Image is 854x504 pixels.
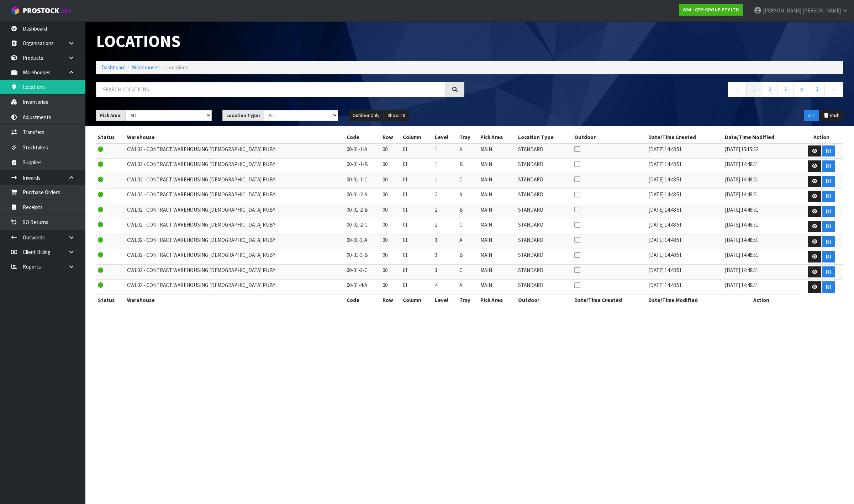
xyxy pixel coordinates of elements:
[824,82,843,97] a: →
[125,204,344,219] td: CWL02 - CONTRACT WAREHOUSING [DEMOGRAPHIC_DATA] RUBY
[516,295,573,306] th: Outdoor
[345,264,381,280] td: 00-01-3-C
[345,143,381,159] td: 00-01-1-A
[433,219,458,234] td: 2
[647,249,723,265] td: [DATE] 14:48:51
[479,295,516,306] th: Pick Area
[125,234,344,249] td: CWL02 - CONTRACT WAREHOUSING [DEMOGRAPHIC_DATA] RUBY
[345,159,381,174] td: 00-01-1-B
[125,159,344,174] td: CWL02 - CONTRACT WAREHOUSING [DEMOGRAPHIC_DATA] RUBY
[458,280,479,295] td: A
[401,264,433,280] td: 01
[777,82,794,97] a: 3
[458,204,479,219] td: B
[723,132,800,143] th: Date/Time Modified
[723,234,800,249] td: [DATE] 14:48:51
[573,295,647,306] th: Date/Time Created
[433,143,458,159] td: 1
[125,295,344,306] th: Warehouse
[345,219,381,234] td: 00-01-2-C
[793,82,809,97] a: 4
[226,112,260,118] strong: Location Type:
[479,249,516,265] td: MAIN
[479,280,516,295] td: MAIN
[723,159,800,174] td: [DATE] 14:48:51
[728,82,747,97] a: ←
[647,204,723,219] td: [DATE] 14:48:51
[479,132,516,143] th: Pick Area
[381,234,401,249] td: 00
[433,189,458,204] td: 2
[401,280,433,295] td: 01
[479,264,516,280] td: MAIN
[381,280,401,295] td: 00
[458,174,479,189] td: C
[723,295,800,306] th: Action
[401,219,433,234] td: 01
[723,249,800,265] td: [DATE] 14:48:51
[516,234,573,249] td: STANDARD
[647,295,723,306] th: Date/Time Modified
[381,189,401,204] td: 00
[401,204,433,219] td: 01
[345,234,381,249] td: 00-01-3-A
[516,280,573,295] td: STANDARD
[809,82,825,97] a: 5
[819,110,843,121] button: Trash
[475,82,843,99] nav: Page navigation
[101,64,126,71] a: Dashboard
[125,249,344,265] td: CWL02 - CONTRACT WAREHOUSING [DEMOGRAPHIC_DATA] RUBY
[647,132,723,143] th: Date/Time Created
[479,189,516,204] td: MAIN
[401,189,433,204] td: 01
[479,174,516,189] td: MAIN
[23,6,59,15] span: ProStock
[804,110,819,121] button: ALL
[647,159,723,174] td: [DATE] 14:48:51
[723,143,800,159] td: [DATE] 15:15:52
[96,295,125,306] th: Status
[647,174,723,189] td: [DATE] 14:48:51
[381,143,401,159] td: 00
[125,280,344,295] td: CWL02 - CONTRACT WAREHOUSING [DEMOGRAPHIC_DATA] RUBY
[516,143,573,159] td: STANDARD
[96,132,125,143] th: Status
[401,132,433,143] th: Column
[345,132,381,143] th: Code
[60,8,72,15] small: WMS
[647,264,723,280] td: [DATE] 14:48:51
[683,7,739,13] strong: G04 - GPS GROUP PTY LTD
[762,82,778,97] a: 2
[458,132,479,143] th: Tray
[433,295,458,306] th: Level
[125,174,344,189] td: CWL02 - CONTRACT WAREHOUSING [DEMOGRAPHIC_DATA] RUBY
[381,174,401,189] td: 00
[516,249,573,265] td: STANDARD
[433,280,458,295] td: 4
[433,234,458,249] td: 3
[458,264,479,280] td: C
[11,6,20,15] img: cube-alt.png
[401,159,433,174] td: 01
[516,264,573,280] td: STANDARD
[516,204,573,219] td: STANDARD
[345,174,381,189] td: 00-01-1-C
[433,132,458,143] th: Level
[433,204,458,219] td: 2
[723,204,800,219] td: [DATE] 14:48:51
[573,132,647,143] th: Outdoor
[433,264,458,280] td: 3
[96,32,464,50] h1: Locations
[516,159,573,174] td: STANDARD
[401,234,433,249] td: 01
[800,132,843,143] th: Action
[401,295,433,306] th: Column
[723,264,800,280] td: [DATE] 14:48:51
[458,234,479,249] td: A
[401,143,433,159] td: 01
[381,159,401,174] td: 00
[166,64,188,71] span: Locations
[458,189,479,204] td: A
[647,189,723,204] td: [DATE] 14:48:51
[479,219,516,234] td: MAIN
